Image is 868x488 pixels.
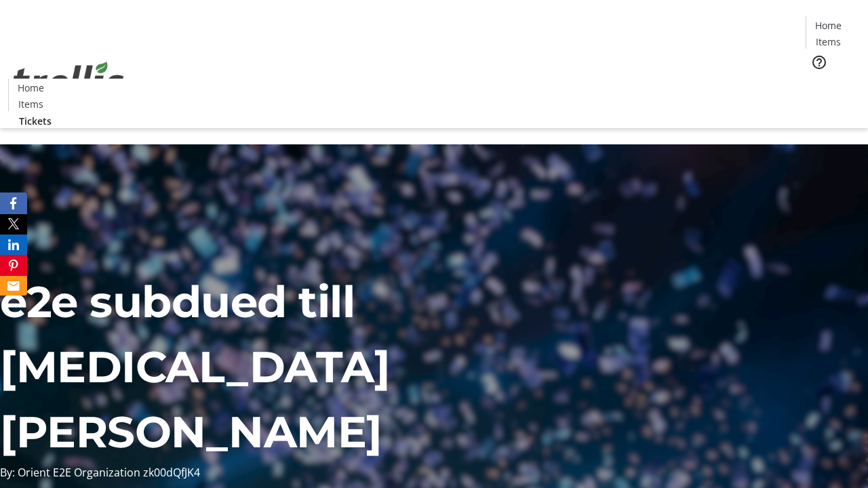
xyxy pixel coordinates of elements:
[806,79,860,93] a: Tickets
[816,35,841,49] span: Items
[806,35,850,49] a: Items
[18,81,44,95] span: Home
[19,114,52,128] span: Tickets
[816,79,849,93] span: Tickets
[806,49,833,76] button: Help
[18,97,43,111] span: Items
[9,97,52,111] a: Items
[8,47,129,115] img: Orient E2E Organization zk00dQfJK4's Logo
[806,18,850,33] a: Home
[8,114,62,128] a: Tickets
[815,18,842,33] span: Home
[9,81,52,95] a: Home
